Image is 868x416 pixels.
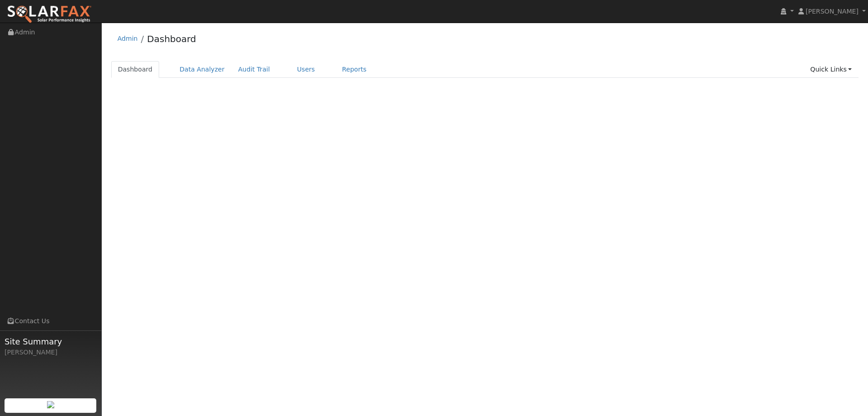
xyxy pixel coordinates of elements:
div: [PERSON_NAME] [5,348,97,357]
img: retrieve [47,401,54,408]
a: Dashboard [147,33,196,44]
span: Site Summary [5,335,97,348]
a: Audit Trail [231,61,277,78]
a: Reports [335,61,373,78]
a: Dashboard [111,61,160,78]
a: Users [290,61,322,78]
img: SolarFax [7,5,92,24]
a: Quick Links [803,61,859,78]
a: Admin [118,35,138,42]
span: [PERSON_NAME] [806,8,859,15]
a: Data Analyzer [173,61,231,78]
